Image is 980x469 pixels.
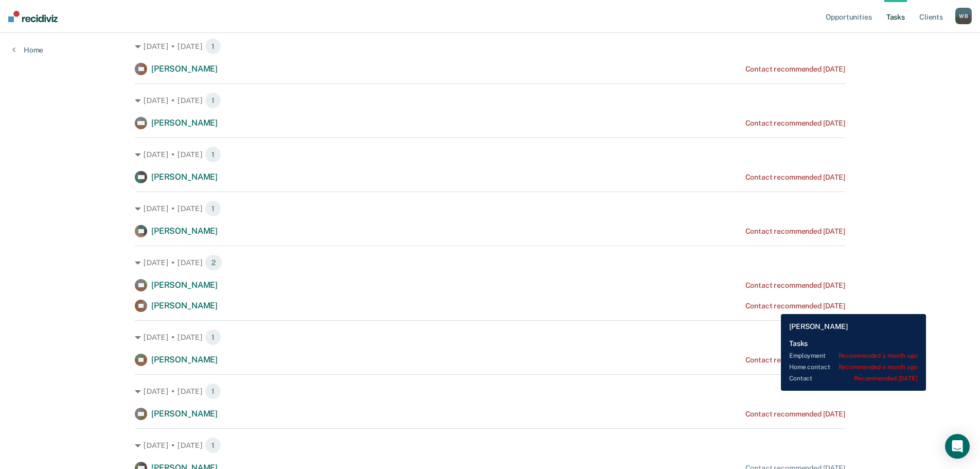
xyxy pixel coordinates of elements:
[745,227,845,236] div: Contact recommended [DATE]
[205,146,221,163] span: 1
[151,355,218,364] span: [PERSON_NAME]
[745,119,845,128] div: Contact recommended [DATE]
[151,301,218,310] span: [PERSON_NAME]
[205,200,221,217] span: 1
[151,64,218,74] span: [PERSON_NAME]
[8,11,58,22] img: Recidiviz
[135,200,845,217] div: [DATE] • [DATE] 1
[12,45,43,55] a: Home
[151,280,218,290] span: [PERSON_NAME]
[135,254,845,271] div: [DATE] • [DATE] 2
[745,281,845,290] div: Contact recommended [DATE]
[135,92,845,109] div: [DATE] • [DATE] 1
[205,92,221,109] span: 1
[745,410,845,419] div: Contact recommended [DATE]
[135,437,845,454] div: [DATE] • [DATE] 1
[745,302,845,310] div: Contact recommended [DATE]
[205,38,221,55] span: 1
[151,226,218,236] span: [PERSON_NAME]
[205,329,221,345] span: 1
[745,65,845,74] div: Contact recommended [DATE]
[205,383,221,399] span: 1
[151,172,218,182] span: [PERSON_NAME]
[955,8,972,24] button: WB
[151,409,218,419] span: [PERSON_NAME]
[745,356,845,364] div: Contact recommended [DATE]
[745,173,845,182] div: Contact recommended [DATE]
[955,8,972,24] div: W B
[135,38,845,55] div: [DATE] • [DATE] 1
[205,254,222,271] span: 2
[135,329,845,345] div: [DATE] • [DATE] 1
[135,146,845,163] div: [DATE] • [DATE] 1
[945,434,970,459] div: Open Intercom Messenger
[151,118,218,128] span: [PERSON_NAME]
[205,437,221,454] span: 1
[135,383,845,399] div: [DATE] • [DATE] 1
